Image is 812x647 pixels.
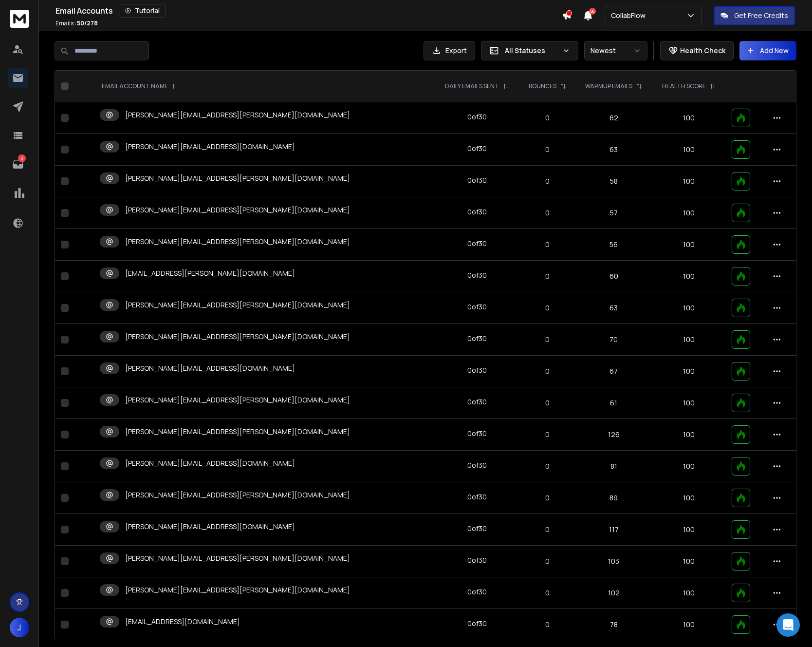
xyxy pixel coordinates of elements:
td: 62 [575,102,652,134]
p: Emails : [55,19,98,27]
div: 0 of 30 [467,619,487,628]
button: Export [424,41,475,60]
button: Add New [739,41,796,60]
p: WARMUP EMAILS [585,82,632,90]
td: 100 [652,166,726,197]
p: [EMAIL_ADDRESS][PERSON_NAME][DOMAIN_NAME] [125,268,295,278]
button: J [10,618,29,637]
td: 67 [575,356,652,387]
div: 0 of 30 [467,175,487,185]
p: [PERSON_NAME][EMAIL_ADDRESS][PERSON_NAME][DOMAIN_NAME] [125,332,350,342]
td: 78 [575,609,652,641]
td: 102 [575,577,652,609]
div: Open Intercom Messenger [776,613,800,637]
td: 126 [575,419,652,451]
td: 100 [652,134,726,166]
p: [PERSON_NAME][EMAIL_ADDRESS][PERSON_NAME][DOMAIN_NAME] [125,553,350,563]
button: Tutorial [119,4,166,18]
div: 0 of 30 [467,587,487,597]
td: 58 [575,166,652,197]
div: 0 of 30 [467,492,487,502]
td: 100 [652,261,726,292]
p: DAILY EMAILS SENT [445,82,499,90]
td: 100 [652,609,726,641]
p: 3 [18,154,26,162]
td: 100 [652,482,726,514]
td: 100 [652,546,726,577]
div: EMAIL ACCOUNT NAME [102,82,178,90]
div: 0 of 30 [467,239,487,248]
td: 60 [575,261,652,292]
p: HEALTH SCORE [662,82,706,90]
div: 0 of 30 [467,302,487,312]
p: 0 [525,208,570,218]
td: 61 [575,387,652,419]
p: [PERSON_NAME][EMAIL_ADDRESS][PERSON_NAME][DOMAIN_NAME] [125,395,350,405]
button: Newest [584,41,647,60]
a: 3 [8,154,28,174]
td: 81 [575,451,652,482]
p: [PERSON_NAME][EMAIL_ADDRESS][PERSON_NAME][DOMAIN_NAME] [125,205,350,215]
p: [PERSON_NAME][EMAIL_ADDRESS][PERSON_NAME][DOMAIN_NAME] [125,173,350,183]
p: 0 [525,461,570,471]
td: 100 [652,102,726,134]
p: [EMAIL_ADDRESS][DOMAIN_NAME] [125,617,240,627]
p: 0 [525,303,570,313]
p: 0 [525,620,570,629]
td: 100 [652,356,726,387]
td: 56 [575,229,652,261]
p: 0 [525,176,570,186]
div: 0 of 30 [467,270,487,280]
p: 0 [525,335,570,344]
p: [PERSON_NAME][EMAIL_ADDRESS][DOMAIN_NAME] [125,522,295,532]
p: 0 [525,366,570,376]
div: 0 of 30 [467,524,487,533]
p: [PERSON_NAME][EMAIL_ADDRESS][PERSON_NAME][DOMAIN_NAME] [125,110,350,120]
td: 117 [575,514,652,546]
button: Health Check [660,41,734,60]
td: 100 [652,451,726,482]
td: 57 [575,197,652,229]
div: 0 of 30 [467,144,487,153]
td: 100 [652,292,726,324]
div: 0 of 30 [467,207,487,217]
p: 0 [525,271,570,281]
p: 0 [525,556,570,566]
p: 0 [525,398,570,408]
td: 89 [575,482,652,514]
td: 100 [652,229,726,261]
p: Health Check [680,46,725,56]
div: 0 of 30 [467,365,487,375]
p: 0 [525,240,570,249]
div: Email Accounts [55,4,562,18]
p: 0 [525,113,570,123]
button: Get Free Credits [714,6,795,25]
p: [PERSON_NAME][EMAIL_ADDRESS][DOMAIN_NAME] [125,458,295,468]
span: 50 / 278 [77,19,98,27]
p: [PERSON_NAME][EMAIL_ADDRESS][DOMAIN_NAME] [125,142,295,152]
td: 70 [575,324,652,356]
span: 50 [589,8,596,15]
div: 0 of 30 [467,397,487,407]
p: 0 [525,588,570,598]
p: BOUNCES [529,82,556,90]
p: Get Free Credits [734,11,788,20]
td: 103 [575,546,652,577]
p: [PERSON_NAME][EMAIL_ADDRESS][PERSON_NAME][DOMAIN_NAME] [125,237,350,247]
div: 0 of 30 [467,334,487,343]
p: 0 [525,145,570,154]
p: 0 [525,493,570,503]
td: 100 [652,197,726,229]
div: 0 of 30 [467,429,487,438]
td: 100 [652,419,726,451]
p: [PERSON_NAME][EMAIL_ADDRESS][PERSON_NAME][DOMAIN_NAME] [125,300,350,310]
div: 0 of 30 [467,112,487,122]
p: All Statuses [505,46,558,56]
td: 63 [575,292,652,324]
td: 100 [652,387,726,419]
p: CollabFlow [611,11,649,20]
p: [PERSON_NAME][EMAIL_ADDRESS][DOMAIN_NAME] [125,363,295,373]
td: 100 [652,324,726,356]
